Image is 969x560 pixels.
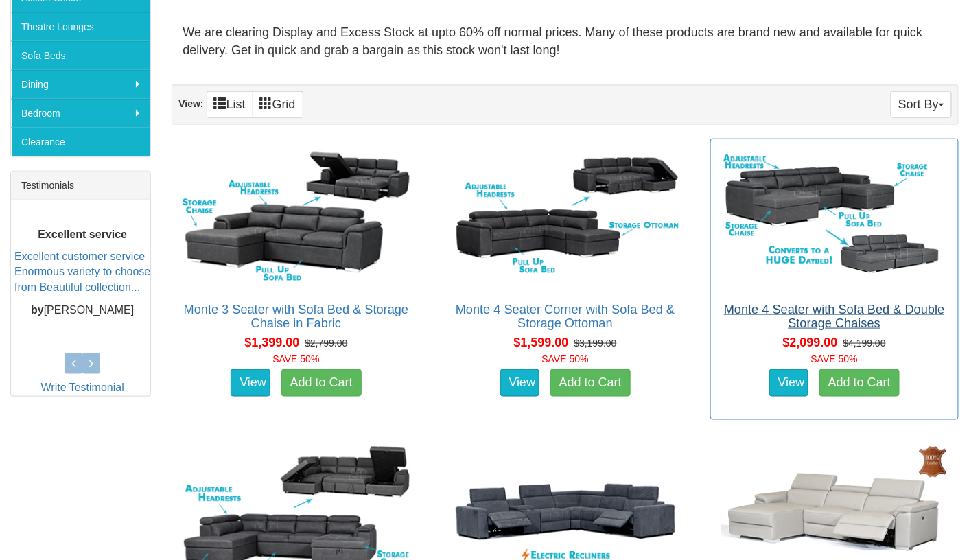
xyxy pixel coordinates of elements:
[542,353,589,364] font: SAVE 50%
[281,369,362,397] a: Add to Cart
[231,369,270,397] a: View
[724,303,945,330] a: Monte 4 Seater with Sofa Bed & Double Storage Chaises
[179,146,412,289] img: Monte 3 Seater with Sofa Bed & Storage Chaise in Fabric
[244,336,299,349] span: $1,399.00
[41,382,124,393] a: Write Testimonial
[11,128,150,156] a: Clearance
[14,303,150,319] p: [PERSON_NAME]
[11,99,150,128] a: Bedroom
[11,172,150,200] div: Testimonials
[178,98,203,109] strong: View:
[305,338,347,349] del: $2,799.00
[811,353,858,364] font: SAVE 50%
[172,13,959,70] div: We are clearing Display and Excess Stock at upto 60% off normal prices. Many of these products ar...
[207,91,253,118] a: List
[11,41,150,70] a: Sofa Beds
[514,336,569,349] span: $1,599.00
[38,229,127,240] b: Excellent service
[272,353,319,364] font: SAVE 50%
[819,369,900,397] a: Add to Cart
[574,338,616,349] del: $3,199.00
[891,91,952,118] button: Sort By
[14,250,150,294] a: Excellent customer service Enormous variety to choose from Beautiful collection...
[253,91,303,118] a: Grid
[783,336,838,349] span: $2,099.00
[456,303,675,330] a: Monte 4 Seater Corner with Sofa Bed & Storage Ottoman
[550,369,631,397] a: Add to Cart
[843,338,886,349] del: $4,199.00
[449,146,682,289] img: Monte 4 Seater Corner with Sofa Bed & Storage Ottoman
[500,369,540,397] a: View
[11,70,150,99] a: Dining
[31,305,44,316] b: by
[769,369,809,397] a: View
[184,303,409,330] a: Monte 3 Seater with Sofa Bed & Storage Chaise in Fabric
[11,12,150,41] a: Theatre Lounges
[718,146,951,289] img: Monte 4 Seater with Sofa Bed & Double Storage Chaises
